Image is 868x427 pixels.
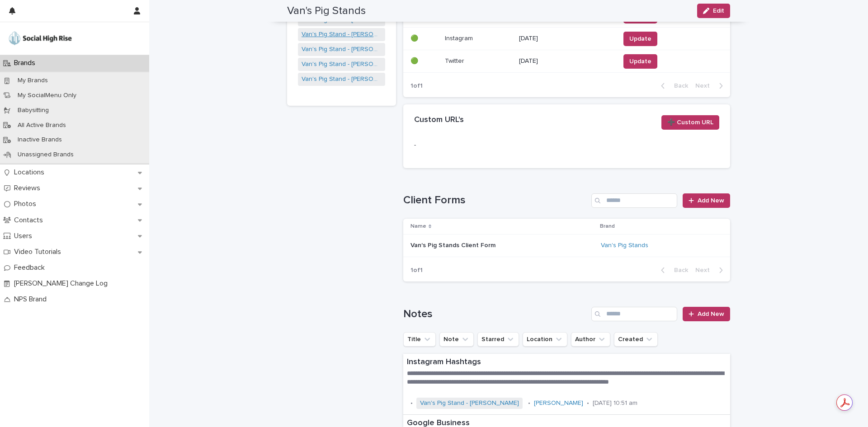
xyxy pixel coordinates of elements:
p: My SocialMenu Only [10,92,84,99]
p: [DATE] 10:51 am [593,399,637,407]
img: o5DnuTxEQV6sW9jFYBBf [7,29,73,47]
button: Update [623,54,657,69]
p: [PERSON_NAME] Change Log [10,279,115,288]
p: Feedback [10,263,52,272]
input: Search [591,307,677,321]
button: Next [692,266,730,274]
a: Van's Pig Stand - [PERSON_NAME] [302,75,382,84]
button: Note [439,332,474,347]
a: Van's Pig Stand - [PERSON_NAME] [302,45,382,54]
p: My Brands [10,77,55,84]
p: Instagram [445,33,475,42]
p: • [587,399,589,407]
p: Inactive Brands [10,136,69,144]
p: Users [10,232,39,240]
p: 1 of 1 [403,259,430,282]
h2: Van's Pig Stands [287,5,366,18]
p: 🟢 [410,56,420,65]
span: Edit [713,8,724,14]
p: • [528,399,530,407]
span: Add New [698,197,724,204]
span: Update [629,34,651,43]
p: Brand [600,221,615,231]
button: ➕ Custom URL [661,115,719,130]
p: Locations [10,168,52,177]
h1: Client Forms [403,194,588,207]
span: ➕ Custom URL [667,118,713,127]
button: Edit [697,4,730,18]
tr: Van's Pig Stands Client FormVan's Pig Stands Client Form Van's Pig Stands [403,235,730,257]
h1: Notes [403,308,588,321]
a: Van's Pig Stand - [PERSON_NAME] [302,60,382,69]
p: Van's Pig Stands Client Form [410,240,497,249]
button: Author [571,332,610,347]
button: Back [654,266,692,274]
button: Update [623,32,657,46]
button: Starred [477,332,519,347]
button: Location [523,332,567,347]
p: Contacts [10,216,50,225]
tr: 🟢🟢 InstagramInstagram [DATE]Update [403,28,730,50]
p: Video Tutorials [10,248,68,256]
button: Back [654,82,692,90]
p: Instagram Hashtags [407,357,726,367]
p: NPS Brand [10,295,54,304]
a: [PERSON_NAME] [534,399,583,407]
p: [DATE] [519,35,613,42]
span: Next [695,83,715,89]
p: • [410,399,413,407]
span: Update [629,57,651,66]
p: Photos [10,200,43,208]
span: Add New [698,311,724,317]
p: [DATE] [519,57,613,65]
p: Unassigned Brands [10,151,81,159]
button: Created [614,332,658,347]
span: Back [669,83,688,89]
button: Title [403,332,436,347]
a: Van's Pig Stands [601,242,648,249]
span: Next [695,267,715,273]
span: Back [669,267,688,273]
a: Add New [683,193,730,208]
p: Twitter [445,56,466,65]
p: 🟢 [410,33,420,42]
p: 1 of 1 [403,75,430,97]
a: Add New [683,307,730,321]
h2: Custom URL's [414,115,464,125]
p: Reviews [10,184,47,192]
a: Van's Pig Stand - [PERSON_NAME] [420,399,519,407]
p: Name [410,221,426,231]
p: Brands [10,59,42,67]
tr: 🟢🟢 TwitterTwitter [DATE]Update [403,50,730,73]
p: Babysitting [10,107,56,114]
p: - [414,141,509,150]
a: Van's Pig Stand - [PERSON_NAME] [302,30,382,39]
p: All Active Brands [10,122,73,129]
input: Search [591,193,677,208]
button: Next [692,82,730,90]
